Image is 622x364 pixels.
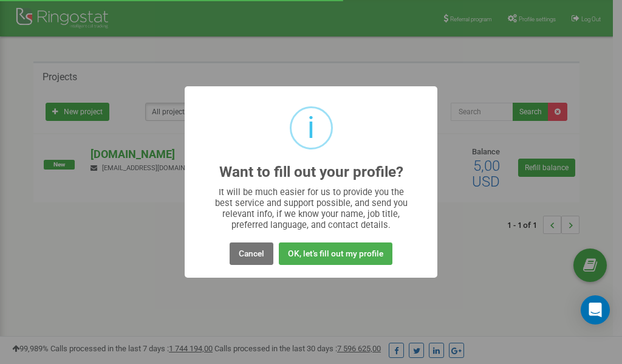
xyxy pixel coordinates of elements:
[307,108,315,148] div: i
[279,242,392,265] button: OK, let's fill out my profile
[209,187,414,230] div: It will be much easier for us to provide you the best service and support possible, and send you ...
[230,242,273,265] button: Cancel
[219,164,403,180] h2: Want to fill out your profile?
[581,295,610,325] div: Open Intercom Messenger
